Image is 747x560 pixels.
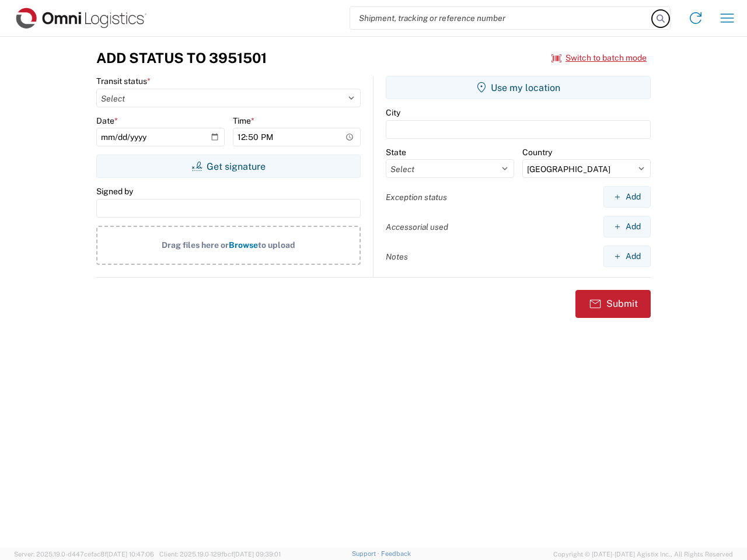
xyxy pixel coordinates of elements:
label: City [386,107,400,118]
button: Add [603,216,651,237]
label: State [386,147,406,157]
label: Time [233,116,254,126]
label: Country [522,147,552,157]
button: Switch to batch mode [551,48,647,68]
span: Client: 2025.19.0-129fbcf [159,551,281,558]
span: Drag files here or [162,240,229,250]
label: Accessorial used [386,222,448,232]
span: Server: 2025.19.0-d447cefac8f [14,551,154,558]
a: Support [352,550,381,557]
label: Notes [386,251,408,262]
span: to upload [258,240,295,250]
button: Add [603,186,651,208]
button: Add [603,246,651,267]
button: Use my location [386,76,651,99]
label: Transit status [96,76,151,86]
h3: Add Status to 3951501 [96,50,267,66]
span: Copyright © [DATE]-[DATE] Agistix Inc., All Rights Reserved [553,549,733,559]
span: [DATE] 09:39:01 [233,551,281,558]
label: Date [96,116,118,126]
a: Feedback [381,550,411,557]
label: Signed by [96,186,133,197]
span: Browse [229,240,258,250]
input: Shipment, tracking or reference number [350,7,652,29]
label: Exception status [386,192,447,202]
button: Submit [575,290,651,318]
button: Get signature [96,155,361,178]
span: [DATE] 10:47:06 [107,551,154,558]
